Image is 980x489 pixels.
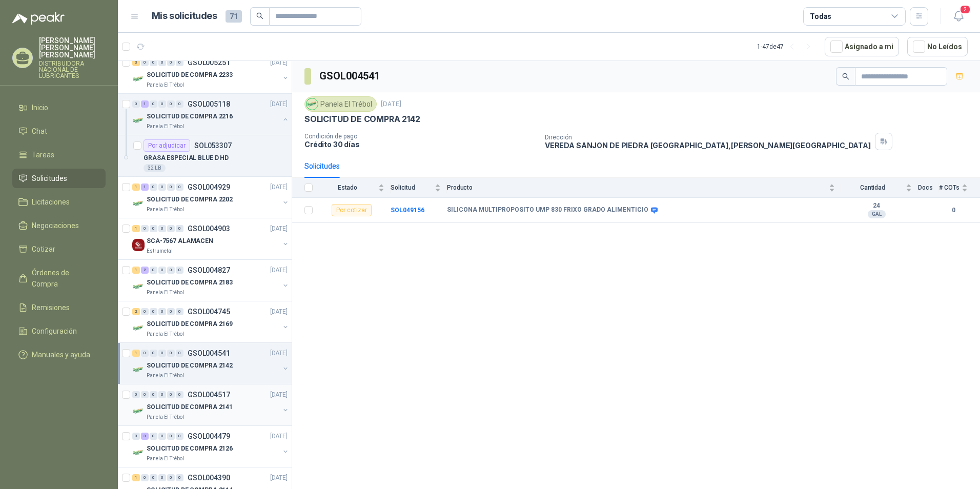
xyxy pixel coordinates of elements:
span: Inicio [32,102,48,113]
div: 0 [167,267,175,274]
p: Panela El Trébol [147,81,184,89]
p: Condición de pago [304,133,537,140]
div: 0 [176,350,183,357]
img: Company Logo [132,114,145,127]
div: Todas [810,11,831,22]
span: search [842,73,849,80]
div: 1 [132,267,140,274]
p: SOLICITUD DE COMPRA 2169 [147,319,233,329]
p: GSOL004479 [188,433,230,440]
b: SILICONA MULTIPROPOSITO UMP 830 FRIXO GRADO ALIMENTICIO [447,206,648,214]
th: Estado [319,178,391,198]
h1: Mis solicitudes [152,9,217,24]
span: Producto [447,184,827,191]
div: 0 [176,267,183,274]
span: Chat [32,126,47,137]
div: 0 [176,308,183,315]
div: Panela El Trébol [304,96,377,112]
div: 1 [132,350,140,357]
p: SOLICITUD DE COMPRA 2216 [147,112,233,121]
a: Remisiones [12,298,106,317]
a: 0 1 0 0 0 0 GSOL005118[DATE] Company LogoSOLICITUD DE COMPRA 2216Panela El Trébol [132,98,290,131]
a: 1 1 0 0 0 0 GSOL004929[DATE] Company LogoSOLICITUD DE COMPRA 2202Panela El Trébol [132,181,290,214]
div: 0 [176,474,183,481]
div: 0 [141,225,149,232]
img: Company Logo [132,239,145,251]
a: SOL049156 [391,207,424,214]
div: 0 [176,225,183,232]
div: 0 [167,100,175,108]
a: 0 3 0 0 0 0 GSOL004479[DATE] Company LogoSOLICITUD DE COMPRA 2126Panela El Trébol [132,430,290,463]
div: 0 [150,267,157,274]
a: 1 0 0 0 0 0 GSOL004903[DATE] Company LogoSCA-7567 ALAMACENEstrumetal [132,222,290,255]
p: DISTRIBUIDORA NACIONAL DE LUBRICANTES [39,60,106,79]
div: 0 [141,350,149,357]
span: search [256,12,263,19]
div: GAL [868,210,886,218]
a: Manuales y ayuda [12,345,106,364]
button: 2 [949,7,968,26]
div: 0 [150,225,157,232]
div: 0 [141,474,149,481]
div: 0 [167,350,175,357]
img: Company Logo [132,363,145,376]
th: Cantidad [841,178,918,198]
img: Company Logo [132,322,145,334]
div: 1 - 47 de 47 [757,38,816,55]
th: # COTs [939,178,980,198]
p: SOLICITUD DE COMPRA 2233 [147,70,233,80]
a: 3 0 0 0 0 0 GSOL005251[DATE] Company LogoSOLICITUD DE COMPRA 2233Panela El Trébol [132,56,290,89]
span: Configuración [32,325,77,337]
div: Por adjudicar [144,139,190,152]
a: Tareas [12,145,106,165]
div: 0 [176,59,183,66]
b: 24 [841,202,912,210]
a: Órdenes de Compra [12,263,106,294]
div: 2 [141,267,149,274]
th: Producto [447,178,841,198]
span: Manuales y ayuda [32,349,90,360]
b: 0 [939,206,968,215]
p: SCA-7567 ALAMACEN [147,236,213,246]
div: 0 [167,59,175,66]
p: Panela El Trébol [147,123,184,131]
p: Panela El Trébol [147,413,184,421]
th: Docs [918,178,939,198]
p: GSOL004745 [188,308,230,315]
div: 0 [150,474,157,481]
div: 32 LB [144,164,166,172]
img: Company Logo [132,405,145,417]
div: 0 [167,225,175,232]
span: Remisiones [32,302,70,313]
p: SOLICITUD DE COMPRA 2202 [147,195,233,205]
div: 0 [150,391,157,398]
p: Panela El Trébol [147,330,184,338]
div: 1 [132,184,140,191]
div: 0 [132,391,140,398]
a: Por adjudicarSOL053307GRASA ESPECIAL BLUE D HD32 LB [118,135,292,177]
p: [DATE] [270,266,288,275]
div: 0 [141,308,149,315]
div: 3 [141,433,149,440]
div: 0 [150,433,157,440]
div: 0 [176,391,183,398]
p: SOLICITUD DE COMPRA 2183 [147,278,233,288]
div: 0 [167,391,175,398]
a: Inicio [12,98,106,117]
p: SOLICITUD DE COMPRA 2126 [147,444,233,454]
div: 0 [158,59,166,66]
span: Órdenes de Compra [32,267,96,290]
p: GSOL004541 [188,350,230,357]
p: SOL053307 [194,142,232,149]
img: Logo peakr [12,12,65,25]
p: Crédito 30 días [304,140,537,149]
p: GSOL004517 [188,391,230,398]
p: VEREDA SANJON DE PIEDRA [GEOGRAPHIC_DATA] , [PERSON_NAME][GEOGRAPHIC_DATA] [545,141,871,150]
span: # COTs [939,184,959,191]
div: 0 [158,100,166,108]
div: 1 [132,474,140,481]
span: 71 [226,10,242,23]
p: SOLICITUD DE COMPRA 2141 [147,402,233,412]
div: 0 [158,474,166,481]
